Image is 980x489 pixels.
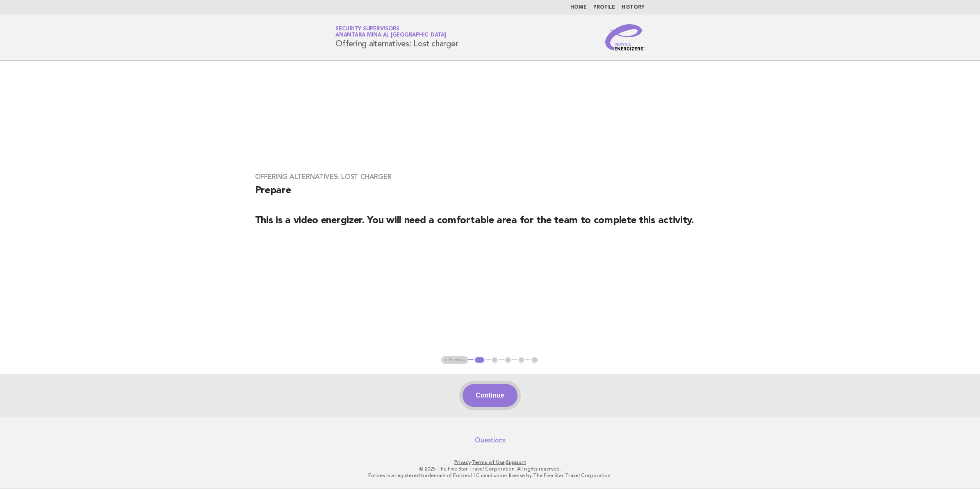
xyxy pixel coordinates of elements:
[239,466,741,472] p: © 2025 The Five Star Travel Corporation. All rights reserved.
[593,5,615,10] a: Profile
[255,184,725,204] h2: Prepare
[335,33,446,38] span: Anantara Mina al [GEOGRAPHIC_DATA]
[454,459,471,465] a: Privacy
[570,5,587,10] a: Home
[472,459,505,465] a: Terms of Use
[255,214,725,234] h2: This is a video energizer. You will need a comfortable area for the team to complete this activity.
[239,472,741,479] p: Forbes is a registered trademark of Forbes LLC used under license by The Five Star Travel Corpora...
[506,459,526,465] a: Support
[255,173,725,181] h3: Offering alternatives: Lost charger
[622,5,645,10] a: History
[605,24,645,50] img: Service Energizers
[335,26,446,38] a: Security SupervisorsAnantara Mina al [GEOGRAPHIC_DATA]
[239,459,741,466] p: · ·
[335,27,458,48] h1: Offering alternatives: Lost charger
[475,436,506,444] a: Questions
[463,384,517,407] button: Continue
[474,356,485,364] button: 1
